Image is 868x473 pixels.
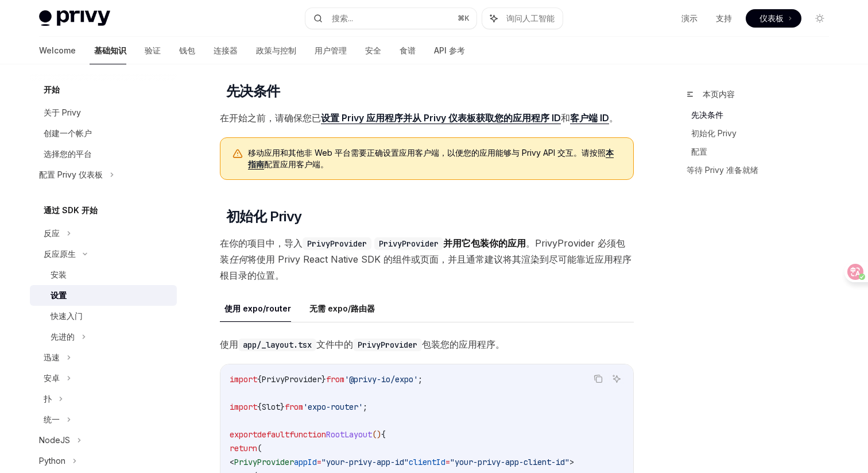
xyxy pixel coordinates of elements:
font: 反应原生 [44,249,76,259]
span: return [230,443,257,453]
font: 迅速 [44,352,60,362]
button: 使用 expo/router [220,295,291,322]
font: 使用 expo/router [224,303,291,313]
span: ⌘ K [458,14,470,23]
font: API 参考 [434,45,465,55]
span: PrivyProvider [234,457,294,467]
a: 设置 Privy 应用程序并从 Privy 仪表板获取您的应用程序 ID [321,112,561,124]
font: 使用 文件中的 包装您的应用程序。 [220,339,505,350]
a: Welcome [39,37,76,64]
font: 创建一个帐户 [44,128,92,138]
font: 基础知识 [94,45,126,55]
font: 安卓 [44,373,60,383]
button: 搜索...⌘K [305,8,476,29]
a: 安全 [361,37,381,64]
span: default [257,429,289,440]
font: 政策与控制 [256,45,296,55]
span: { [257,374,262,384]
span: import [230,374,257,384]
a: API 参考 [429,37,465,64]
font: 选择您的平台 [44,149,92,159]
font: 用户管理 [315,45,347,55]
a: 仪表板 [746,9,801,28]
font: 扑 [44,394,52,403]
a: 演示 [677,13,697,24]
a: 验证 [140,37,161,64]
font: 开始 [44,84,60,94]
a: 连接器 [209,37,238,64]
code: PrivyProvider [303,237,371,250]
font: 等待 Privy 准备就绪 [687,165,758,175]
span: = [445,457,450,467]
span: 'expo-router' [303,402,363,412]
span: RootLayout [326,429,372,440]
a: 等待 Privy 准备就绪 [687,161,838,179]
font: 先决条件 [691,110,723,120]
font: 关于 Privy [44,107,81,117]
font: 统一 [44,414,60,424]
span: } [280,402,285,412]
span: PrivyProvider [262,374,321,384]
a: 支持 [711,13,732,24]
a: 选择您的平台 [30,144,177,164]
span: } [321,374,326,384]
font: 询问人工智能 [598,392,639,401]
button: Copy the contents from the code block [591,371,606,386]
span: ; [418,374,423,384]
font: 快速入门 [51,311,83,321]
font: 安装 [51,270,67,279]
strong: 并用它包装你的应用 [374,237,526,249]
font: 演示 [681,13,697,23]
a: 配置 [687,143,838,161]
font: 钱包 [179,45,195,55]
span: < [230,457,234,467]
font: 反应 [44,228,60,238]
a: 初始化 Privy [687,124,838,143]
font: 设置 [51,290,67,300]
code: app/_layout.tsx [238,339,316,351]
button: Ask AI [609,371,624,386]
code: PrivyProvider [353,339,422,351]
a: 政策与控制 [251,37,296,64]
span: { [381,429,386,440]
font: 本页内容 [703,89,735,99]
a: 客户端 ID [570,112,609,124]
span: Slot [262,402,280,412]
font: 安全 [365,45,381,55]
a: 先决条件 [687,106,838,124]
a: 食谱 [395,37,416,64]
span: export [230,429,257,440]
a: 钱包 [175,37,195,64]
em: 任何 [229,253,247,265]
a: 基础知识 [90,37,126,64]
span: function [289,429,326,440]
button: 无需 expo/路由器 [305,295,375,322]
span: "your-privy-app-client-id" [450,457,569,467]
font: 在开始之前，请确保您已 和 。 [220,112,618,124]
a: 创建一个帐户 [30,123,177,144]
a: 关于 Privy [30,102,177,123]
span: from [285,402,303,412]
font: 配置 [691,147,707,156]
font: 通过 SDK 开始 [44,205,98,215]
font: 先进的 [51,332,75,341]
span: = [317,457,321,467]
span: () [372,429,381,440]
font: 仪表板 [759,13,784,23]
span: from [326,374,344,384]
font: 配置 Privy 仪表板 [39,170,103,179]
span: appId [294,457,317,467]
span: ; [363,402,367,412]
font: 在你的项目中，导入 。PrivyProvider 必须包装 将使用 Privy React Native SDK 的组件或页面，并且通常建议将其渲染到尽可能靠近应用程序根目录的位置。 [220,237,631,281]
font: 无需 expo/路由器 [309,303,375,313]
font: 验证 [145,45,161,55]
code: PrivyProvider [374,237,443,250]
span: '@privy-io/expo' [344,374,418,384]
span: ( [257,443,262,453]
button: 询问人工智能 [482,8,563,29]
font: 支持 [716,13,732,23]
font: 初始化 Privy [226,208,302,225]
font: 询问人工智能 [506,13,555,23]
span: "your-privy-app-id" [321,457,409,467]
button: Toggle dark mode [811,9,829,28]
